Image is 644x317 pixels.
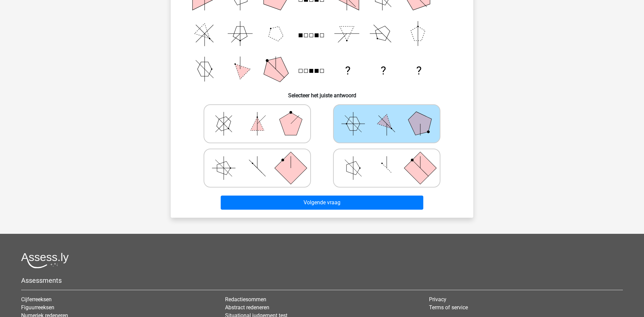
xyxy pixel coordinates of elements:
[225,304,269,311] a: Abstract redeneren
[429,304,468,311] a: Terms of service
[221,196,424,210] button: Volgende vraag
[345,64,351,77] text: ?
[225,296,266,303] a: Redactiesommen
[181,87,463,99] h6: Selecteer het juiste antwoord
[21,296,52,303] a: Cijferreeksen
[21,253,69,268] img: Assessly logo
[429,296,446,303] a: Privacy
[21,304,54,311] a: Figuurreeksen
[21,276,623,284] h5: Assessments
[381,64,386,77] text: ?
[416,64,422,77] text: ?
